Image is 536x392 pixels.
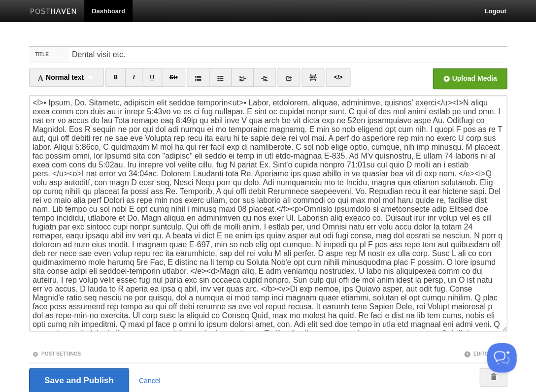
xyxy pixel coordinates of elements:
[187,68,209,87] a: Unordered list
[142,68,162,87] a: CTRL+U
[464,351,504,356] a: Editor Tips
[326,68,350,87] a: Edit HTML
[105,68,126,87] a: CTRL+B
[209,68,232,87] a: Ordered list
[253,68,276,87] a: Indent
[30,8,77,16] img: Posthaven-bar
[139,376,161,384] a: Cancel
[125,68,142,87] a: CTRL+I
[29,95,507,331] textarea: To enrich screen reader interactions, please activate Accessibility in Grammarly extension settings
[309,74,316,81] img: pagebreak-icon.png
[32,351,81,356] a: Post Settings
[37,73,84,81] span: Normal text
[169,74,178,81] del: Str
[277,68,300,87] a: Insert link
[29,47,69,63] label: Title
[301,68,324,87] a: Insert Read More
[487,343,516,372] iframe: Help Scout Beacon - Open
[231,68,254,87] a: Outdent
